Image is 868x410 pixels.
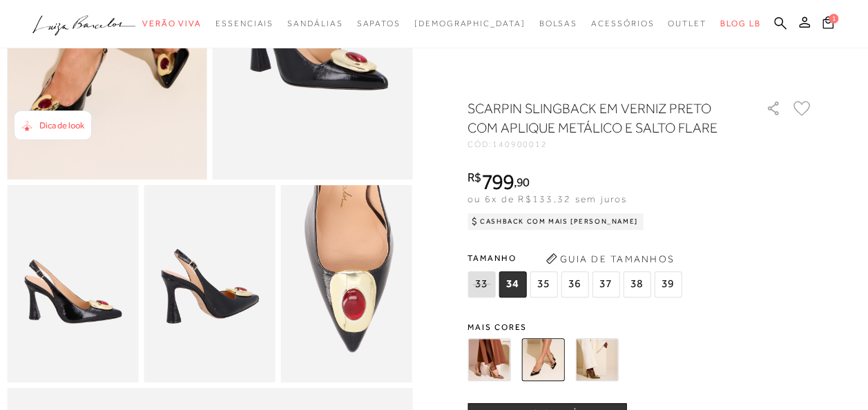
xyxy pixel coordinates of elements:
[575,338,618,381] img: SCARPIN SLINGBACK EM VERNIZ VERDE ASPARGO COM APLIQUE METÁLICO E SALTO FLARE
[467,193,627,204] span: ou 6x de R$133,32 sem juros
[720,11,760,37] a: BLOG LB
[39,120,84,130] span: Dica de look
[481,169,514,194] span: 799
[215,19,273,28] span: Essenciais
[467,248,685,269] span: Tamanho
[517,175,530,189] span: 90
[539,11,577,37] a: categoryNavScreenReaderText
[467,171,481,184] i: R$
[281,185,412,382] img: image
[467,271,495,297] span: 33
[142,19,202,28] span: Verão Viva
[541,248,679,270] button: Guia de Tamanhos
[818,15,838,34] button: 1
[514,176,530,188] i: ,
[467,140,744,148] div: CÓD:
[499,271,526,297] span: 34
[539,19,577,28] span: Bolsas
[668,19,706,28] span: Outlet
[144,185,275,382] img: image
[467,323,813,331] span: Mais cores
[467,213,644,230] div: Cashback com Mais [PERSON_NAME]
[467,338,510,381] img: SCARPIN SLINGBACK EM COURO CARAMELO COM APLIQUE METÁLICO E SALTO FLARE
[591,11,654,37] a: categoryNavScreenReaderText
[623,271,650,297] span: 38
[654,271,682,297] span: 39
[829,14,838,23] span: 1
[492,139,548,149] span: 140900012
[530,271,557,297] span: 35
[591,19,654,28] span: Acessórios
[592,271,619,297] span: 37
[356,11,400,37] a: categoryNavScreenReaderText
[7,185,138,382] img: image
[215,11,273,37] a: categoryNavScreenReaderText
[414,11,525,37] a: noSubCategoriesText
[287,11,343,37] a: categoryNavScreenReaderText
[142,11,202,37] a: categoryNavScreenReaderText
[414,19,525,28] span: [DEMOGRAPHIC_DATA]
[467,99,726,137] h1: SCARPIN SLINGBACK EM VERNIZ PRETO COM APLIQUE METÁLICO E SALTO FLARE
[561,271,588,297] span: 36
[668,11,706,37] a: categoryNavScreenReaderText
[287,19,343,28] span: Sandálias
[720,19,760,28] span: BLOG LB
[521,338,564,381] img: SCARPIN SLINGBACK EM VERNIZ PRETO COM APLIQUE METÁLICO E SALTO FLARE
[356,19,400,28] span: Sapatos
